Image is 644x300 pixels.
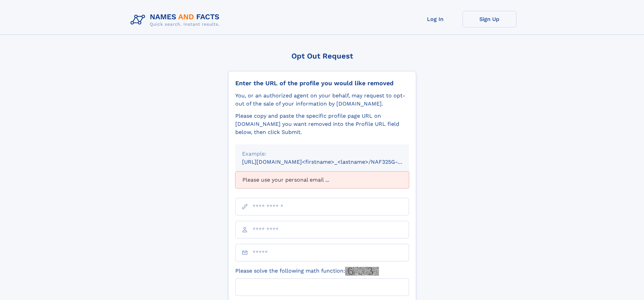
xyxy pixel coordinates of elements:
div: Please copy and paste the specific profile page URL on [DOMAIN_NAME] you want removed into the Pr... [235,112,409,136]
div: Opt Out Request [228,52,416,60]
div: You, or an authorized agent on your behalf, may request to opt-out of the sale of your informatio... [235,92,409,108]
img: Logo Names and Facts [128,11,225,29]
div: Example: [242,150,402,158]
a: Sign Up [462,11,517,27]
label: Please solve the following math function: [235,267,379,276]
a: Log In [408,11,462,27]
small: [URL][DOMAIN_NAME]<firstname>_<lastname>/NAF325G-xxxxxxxx [242,159,422,165]
div: Enter the URL of the profile you would like removed [235,79,409,87]
div: Please use your personal email ... [235,171,409,188]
